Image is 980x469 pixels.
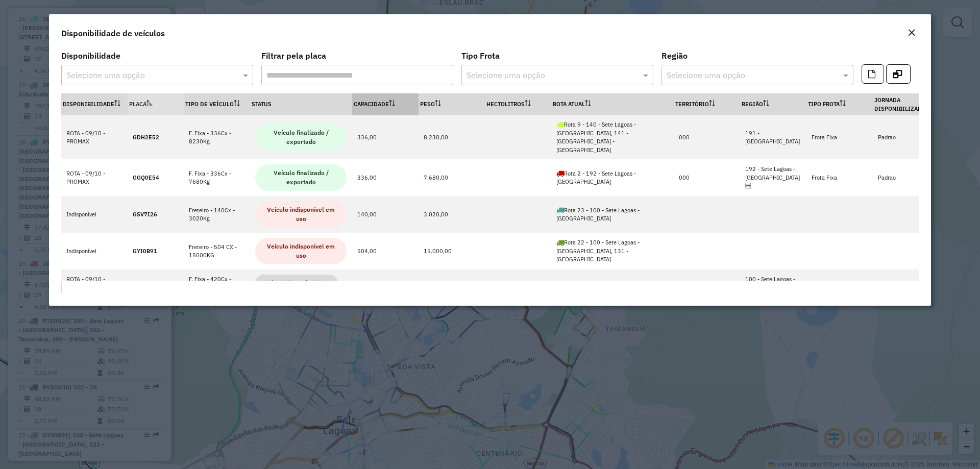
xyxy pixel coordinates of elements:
[255,124,347,151] span: Veículo finalizado / exportado
[556,206,668,223] div: Rota 23 - 100 - Sete Lagoas - [GEOGRAPHIC_DATA]
[255,201,347,228] span: Veículo indisponível em uso
[184,115,250,159] td: F. Fixa - 336Cx - 8230Kg
[133,280,158,287] strong: JBD7A22
[419,93,485,115] th: Peso
[419,115,485,159] td: 8.230,00
[556,169,668,186] div: Rota 2 - 192 - Sete Lagoas - [GEOGRAPHIC_DATA]
[352,115,419,159] td: 336,00
[419,196,485,233] td: 3.020,00
[184,269,250,297] td: F. Fixa - 420Cx - 12500Kg
[128,93,184,115] th: Placa
[908,29,916,37] em: Fechar
[255,238,347,264] span: Veículo indisponível em uso
[250,93,352,115] th: Status
[674,115,740,159] td: 000
[61,50,120,62] label: Disponibilidade
[61,27,165,39] h4: Disponibilidade de veículos
[674,93,740,115] th: Território
[485,93,551,115] th: Hectolitros
[740,93,806,115] th: Região
[184,233,250,269] td: Freteiro - 504 CX - 15000KG
[556,120,668,154] div: Rota 9 - 140 - Sete Lagoas - [GEOGRAPHIC_DATA], 141 - [GEOGRAPHIC_DATA] - [GEOGRAPHIC_DATA]
[352,196,419,233] td: 140,00
[806,159,873,196] td: Frota Fixa
[184,159,250,196] td: F. Fixa - 336Cx - 7680Kg
[133,134,159,141] strong: GDH2E52
[352,269,419,297] td: 420,00
[806,115,873,159] td: Frota Fixa
[873,269,939,297] td: Padrao
[352,93,419,115] th: Capacidade
[873,115,939,159] td: Padrao
[661,50,688,62] label: Região
[184,196,250,233] td: Freteiro - 140Cx - 3020Kg
[419,233,485,269] td: 15.000,00
[551,93,674,115] th: Rota Atual
[740,159,806,196] td: 192 - Sete Lagoas - [GEOGRAPHIC_DATA] 
[873,93,939,115] th: Jornada Disponibilizada
[674,269,740,297] td: 000
[740,269,806,297] td: 100 - Sete Lagoas - [GEOGRAPHIC_DATA]
[556,238,668,264] div: Rota 22 - 100 - Sete Lagoas - [GEOGRAPHIC_DATA], 131 - [GEOGRAPHIC_DATA]
[419,159,485,196] td: 7.680,00
[133,211,157,218] strong: GSV7I26
[61,115,128,159] td: ROTA - 09/10 - PROMAX
[261,50,326,62] label: Filtrar pela placa
[255,164,347,191] span: Veículo finalizado / exportado
[461,50,500,62] label: Tipo Frota
[740,115,806,159] td: 191 - [GEOGRAPHIC_DATA]
[61,93,128,115] th: Disponibilidade
[419,269,485,297] td: 12.500,00
[61,196,128,233] td: Indisponível
[806,93,873,115] th: Tipo Frota
[352,159,419,196] td: 336,00
[133,248,157,255] strong: GYI0B91
[352,233,419,269] td: 504,00
[61,159,128,196] td: ROTA - 09/10 - PROMAX
[61,269,128,297] td: ROTA - 09/10 - PROMAX
[904,27,919,40] button: Close
[873,159,939,196] td: Padrao
[61,233,128,269] td: Indisponível
[184,93,250,115] th: Tipo de veículo
[255,275,338,292] span: Veículo disponível livre
[133,174,159,181] strong: GGQ0E54
[674,159,740,196] td: 000
[806,269,873,297] td: Frota Fixa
